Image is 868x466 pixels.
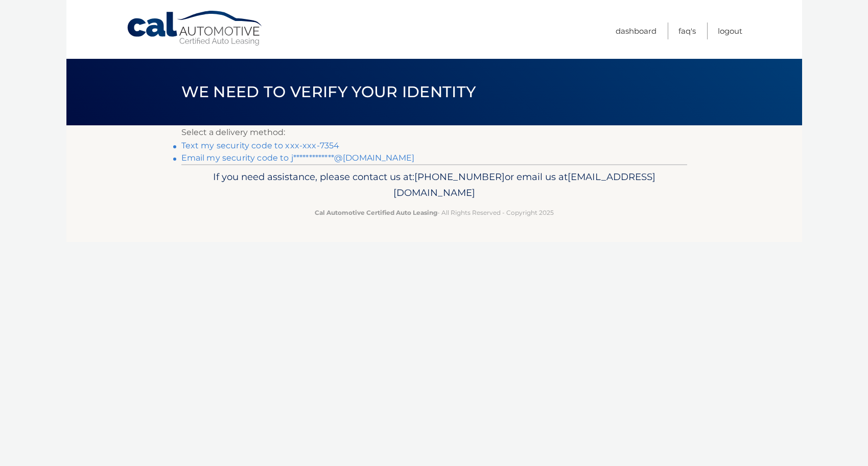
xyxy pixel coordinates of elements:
a: Text my security code to xxx-xxx-7354 [181,141,340,150]
a: FAQ's [678,23,696,39]
span: We need to verify your identity [181,82,476,101]
p: - All Rights Reserved - Copyright 2025 [188,207,681,218]
p: If you need assistance, please contact us at: or email us at [188,169,681,202]
strong: Cal Automotive Certified Auto Leasing [315,209,437,216]
span: [PHONE_NUMBER] [414,171,505,183]
a: Dashboard [616,23,656,39]
a: Logout [718,23,742,39]
a: Cal Automotive [126,10,264,47]
p: Select a delivery method: [181,125,687,140]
